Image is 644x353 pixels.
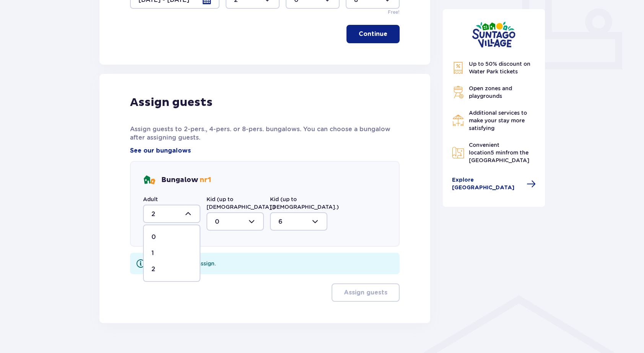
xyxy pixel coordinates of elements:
span: 5 min [491,150,506,156]
span: Explore [GEOGRAPHIC_DATA] [452,176,522,192]
a: See our bungalows [130,146,191,155]
label: Kid (up to [DEMOGRAPHIC_DATA].) [270,195,339,211]
p: 1 [151,249,154,257]
span: Additional services to make your stay more satisfying [469,110,527,131]
p: Assign guests [130,95,213,110]
img: Suntago Village [472,21,516,48]
span: nr 1 [200,176,211,184]
p: Bungalow [161,176,211,185]
p: Free! [388,9,400,16]
label: Kid (up to [DEMOGRAPHIC_DATA].) [207,195,275,211]
img: Restaurant Icon [452,114,464,127]
button: Assign guests [332,283,400,302]
label: Adult [143,195,158,203]
p: Continue [359,30,387,38]
img: Discount Icon [452,62,464,74]
p: Assign guests to 2-pers., 4-pers. or 8-pers. bungalows. You can choose a bungalow after assigning... [130,125,400,142]
img: bungalows Icon [143,174,155,186]
button: Continue [346,25,400,43]
span: Open zones and playgrounds [469,85,512,99]
img: Map Icon [452,146,464,159]
p: Assign guests [344,288,387,297]
a: Explore [GEOGRAPHIC_DATA] [452,176,536,192]
span: Convenient location from the [GEOGRAPHIC_DATA] [469,142,529,163]
p: 2 [151,265,155,273]
img: Grill Icon [452,86,464,98]
p: 0 [151,233,156,241]
span: Up to 50% discount on Water Park tickets [469,61,530,75]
